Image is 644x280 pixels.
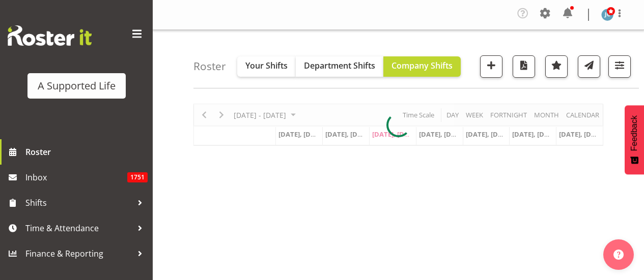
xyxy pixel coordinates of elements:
[383,56,461,77] button: Company Shifts
[127,172,148,182] span: 1751
[8,25,92,46] img: Rosterit website logo
[296,56,383,77] button: Department Shifts
[545,55,568,78] button: Highlight an important date within the roster.
[25,195,132,210] span: Shifts
[608,55,631,78] button: Filter Shifts
[480,55,502,78] button: Add a new shift
[601,9,613,21] img: jess-clark3304.jpg
[25,170,127,185] span: Inbox
[630,115,639,151] span: Feedback
[578,55,600,78] button: Send a list of all shifts for the selected filtered period to all rostered employees.
[391,60,453,71] span: Company Shifts
[25,221,132,236] span: Time & Attendance
[25,246,132,261] span: Finance & Reporting
[304,60,375,71] span: Department Shifts
[237,56,296,77] button: Your Shifts
[625,105,644,174] button: Feedback - Show survey
[613,250,624,260] img: help-xxl-2.png
[38,78,116,94] div: A Supported Life
[513,55,535,78] button: Download a PDF of the roster according to the set date range.
[245,60,288,71] span: Your Shifts
[25,144,148,160] span: Roster
[193,60,226,72] h4: Roster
